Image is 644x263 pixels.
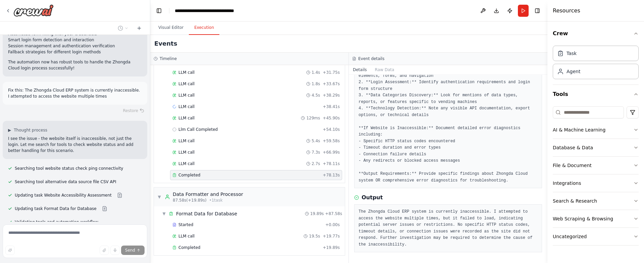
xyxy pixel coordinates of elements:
[176,210,237,217] span: Format Data for Database
[323,104,340,109] span: + 38.41s
[553,162,592,169] div: File & Document
[553,192,639,210] button: Search & Research
[8,87,142,99] p: Fix this: The Zhongda Cloud ERP system is currently inaccessible. I attempted to access the websi...
[323,161,340,166] span: + 78.11s
[110,246,120,255] button: Click to speak your automation idea
[178,233,195,239] span: LLM call
[178,104,195,109] span: LLM call
[323,70,340,75] span: + 31.75s
[553,228,639,245] button: Uncategorized
[553,7,580,15] h4: Resources
[553,43,639,85] div: Crew
[312,93,320,98] span: 4.5s
[323,172,340,178] span: + 78.13s
[362,194,383,202] h3: Output
[178,172,200,178] span: Completed
[312,70,320,75] span: 1.4s
[178,81,195,87] span: LLM call
[153,21,189,35] button: Visual Editor
[553,157,639,174] button: File & Document
[15,206,97,211] span: Updating task Format Data for Database
[178,70,195,75] span: LLM call
[567,68,580,75] div: Agent
[310,211,324,216] span: 19.89s
[178,138,195,144] span: LLM call
[157,194,161,200] span: ▼
[178,150,195,155] span: LLM call
[306,115,320,121] span: 129ms
[115,24,131,32] button: Switch to previous chat
[8,136,142,154] p: I see the issue - the website itself is inaccessible, not just the login. Let me search for tools...
[325,211,342,216] span: + 87.58s
[154,6,164,15] button: Hide left sidebar
[14,127,47,133] span: Thought process
[125,248,135,253] span: Send
[553,144,593,151] div: Database & Data
[162,211,166,216] span: ▼
[8,49,142,55] li: Fallback strategies for different login methods
[15,193,112,198] span: Updating task Website Accessibility Assessment
[178,115,195,121] span: LLM call
[358,56,384,61] h3: Event details
[323,233,340,239] span: + 19.77s
[178,161,195,166] span: LLM call
[8,127,47,133] button: ▶Thought process
[553,139,639,156] button: Database & Data
[160,56,177,61] h3: Timeline
[178,222,193,227] span: Started
[15,219,98,225] span: Validating tools and automation workflow
[553,233,587,240] div: Uncategorized
[359,209,538,248] pre: The Zhongda Cloud ERP system is currently inaccessible. I attempted to access the website multipl...
[553,104,639,251] div: Tools
[121,246,145,255] button: Send
[553,210,639,227] button: Web Scraping & Browsing
[100,246,109,255] button: Upload files
[323,127,340,132] span: + 54.10s
[173,198,207,203] span: 87.58s (+19.89s)
[323,245,340,250] span: + 19.89s
[178,93,195,98] span: LLM call
[567,50,577,57] div: Task
[175,7,250,14] nav: breadcrumb
[323,115,340,121] span: + 45.90s
[323,150,340,155] span: + 66.99s
[553,24,639,43] button: Crew
[553,198,597,204] div: Search & Research
[173,191,243,198] div: Data Formatter and Processor
[8,59,142,71] p: The automation now has robust tools to handle the Zhongda Cloud login process successfully!
[309,233,320,239] span: 19.5s
[312,81,320,87] span: 1.8s
[553,121,639,139] button: AI & Machine Learning
[8,43,142,49] li: Session management and authentication verification
[8,127,11,133] span: ▶
[15,179,116,185] span: Searching tool alternative data source file CSV API
[178,245,200,250] span: Completed
[323,93,340,98] span: + 38.29s
[323,138,340,144] span: + 59.58s
[312,138,320,144] span: 5.4s
[553,126,605,133] div: AI & Machine Learning
[553,85,639,104] button: Tools
[15,166,123,171] span: Searching tool website status check ping connectivity
[312,161,320,166] span: 2.7s
[189,21,219,35] button: Execution
[134,24,145,32] button: Start a new chat
[178,127,218,132] span: Llm Call Completed
[553,174,639,192] button: Integrations
[323,81,340,87] span: + 33.67s
[553,180,581,187] div: Integrations
[312,150,320,155] span: 7.3s
[359,27,538,184] pre: **Analyze the Zhongda Cloud ERP system at [URL][DOMAIN_NAME] **Primary Goal:** Extract specific i...
[533,6,542,15] button: Hide right sidebar
[154,39,177,48] h2: Events
[349,65,371,74] button: Details
[553,215,613,222] div: Web Scraping & Browsing
[13,4,54,16] img: Logo
[209,198,223,203] span: • 1 task
[5,246,15,255] button: Improve this prompt
[325,222,340,227] span: + 0.00s
[8,37,142,43] li: Smart login form detection and interaction
[371,65,398,74] button: Raw Data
